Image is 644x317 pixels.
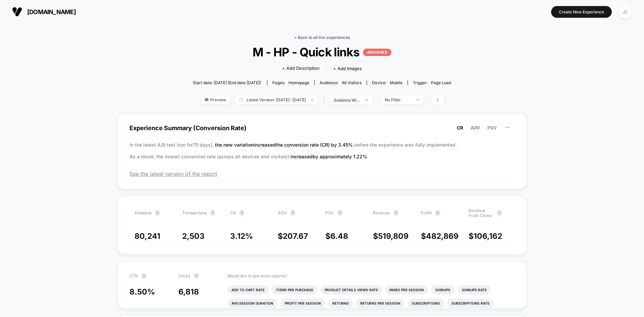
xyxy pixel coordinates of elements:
[182,210,207,215] span: Transactions
[194,273,199,279] button: ?
[385,97,412,102] div: No Filter
[455,125,465,131] button: CR
[366,99,368,101] img: end
[619,5,632,18] div: JC
[487,125,497,130] span: PSV
[469,231,502,241] span: $
[281,299,325,308] li: Profit Per Session
[239,98,243,101] img: calendar
[206,45,438,59] span: M - HP - Quick links
[426,231,459,241] span: 482,869
[367,80,408,85] span: Device:
[272,285,317,295] li: Items Per Purchase
[182,231,205,241] span: 2,503
[321,285,382,295] li: Product Details Views Rate
[227,299,277,308] li: Avg Session Duration
[363,49,391,56] p: ARCHIVED
[141,273,147,279] button: ?
[234,95,318,104] span: Latest Version: [DATE] - [DATE]
[334,98,361,103] div: sessions with impression
[474,231,502,241] span: 106,162
[129,170,515,177] span: See the latest version of the report
[135,231,160,241] span: 80,241
[385,285,428,295] li: Pages Per Session
[417,99,419,100] img: end
[551,6,612,18] button: Create New Experience
[135,210,151,215] span: Sessions
[469,125,482,131] button: AOV
[457,125,463,130] span: CR
[447,299,493,308] li: Subscriptions Rate
[393,210,398,216] button: ?
[325,210,334,215] span: PSV
[469,208,493,218] span: Revenue From Clicks
[290,210,296,216] button: ?
[311,99,313,100] img: end
[230,231,253,241] span: 3.12 %
[283,231,308,241] span: 207.67
[617,5,634,19] button: JC
[200,95,231,104] span: Preview
[210,210,215,216] button: ?
[227,273,515,278] p: Would like to see more reports?
[239,210,245,216] button: ?
[215,142,354,148] span: the new variation increased the conversion rate (CR) by 3.45 %
[373,210,390,215] span: Revenue
[320,80,362,85] div: Audience:
[272,80,309,85] div: Pages:
[193,80,261,85] span: Start date: [DATE] (End date [DATE])
[342,80,362,85] span: All Visitors
[322,95,329,105] span: |
[290,154,367,159] span: increased by approximately 1.22 %
[10,6,78,17] button: [DOMAIN_NAME]
[278,210,287,215] span: AOV
[356,299,405,308] li: Returns Per Session
[497,210,502,216] button: ?
[27,8,76,15] span: [DOMAIN_NAME]
[129,273,138,278] span: CTR
[12,7,22,17] img: Visually logo
[435,210,440,216] button: ?
[337,210,342,216] button: ?
[178,287,199,297] span: 6,818
[155,210,160,216] button: ?
[408,299,444,308] li: Subscriptions
[413,80,451,85] div: Trigger:
[421,231,459,241] span: $
[333,66,362,71] span: + Add Images
[431,80,451,85] span: Page Load
[129,139,515,162] p: In the latest A/B test (run for 75 days), before the experience was fully implemented. As a resul...
[325,231,348,241] span: $
[485,125,499,131] button: PSV
[328,299,353,308] li: Returns
[390,80,402,85] span: mobile
[282,65,320,72] span: + Add Description
[129,287,155,297] span: 8.50 %
[330,231,348,241] span: 6.48
[288,80,309,85] span: homepage
[227,285,269,295] li: Add To Cart Rate
[278,231,308,241] span: $
[421,210,432,215] span: Profit
[294,35,350,40] a: < Back to all live experiences
[129,120,515,136] span: Experience Summary (Conversion Rate)
[458,285,491,295] li: Signups Rate
[373,231,409,241] span: $
[230,210,236,215] span: CR
[431,285,454,295] li: Signups
[471,125,480,130] span: AOV
[178,273,190,278] span: Clicks
[378,231,409,241] span: 519,809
